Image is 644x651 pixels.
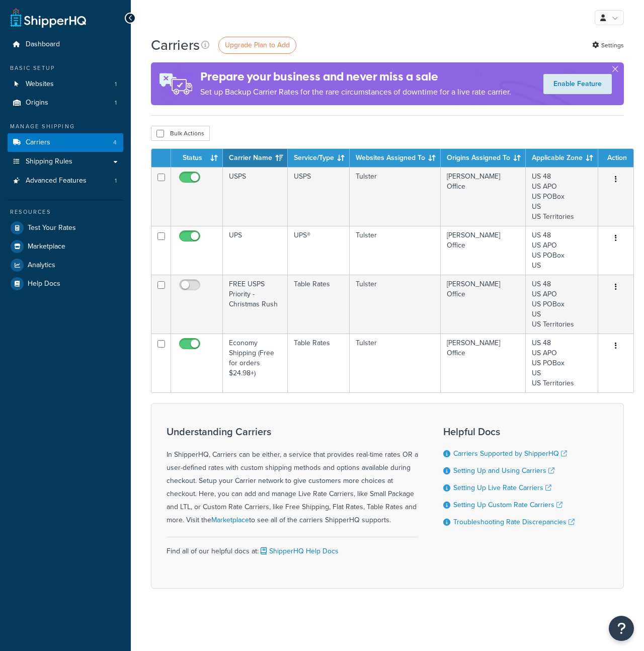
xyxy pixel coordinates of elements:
[28,280,60,288] span: Help Docs
[28,261,55,270] span: Analytics
[8,256,123,274] a: Analytics
[441,149,526,167] th: Origins Assigned To: activate to sort column ascending
[8,275,123,293] a: Help Docs
[200,85,511,99] p: Set up Backup Carrier Rates for the rare circumstances of downtime for a live rate carrier.
[288,334,350,392] td: Table Rates
[350,149,441,167] th: Websites Assigned To: activate to sort column ascending
[453,448,567,459] a: Carriers Supported by ShipperHQ
[543,74,612,94] a: Enable Feature
[526,226,598,275] td: US 48 US APO US POBox US
[26,177,87,185] span: Advanced Features
[453,500,562,510] a: Setting Up Custom Rate Carriers
[441,275,526,334] td: [PERSON_NAME] Office
[26,157,72,166] span: Shipping Rules
[350,226,441,275] td: Tulster
[8,208,123,216] div: Resources
[11,8,86,28] a: ShipperHQ Home
[288,167,350,226] td: USPS
[8,133,123,152] a: Carriers 4
[115,80,117,89] span: 1
[26,40,60,49] span: Dashboard
[592,38,624,52] a: Settings
[8,75,123,94] a: Websites 1
[223,226,288,275] td: UPS
[8,35,123,54] a: Dashboard
[350,167,441,226] td: Tulster
[26,99,48,107] span: Origins
[200,68,511,85] h4: Prepare your business and never miss a sale
[167,537,418,558] div: Find all of our helpful docs at:
[225,40,290,50] span: Upgrade Plan to Add
[171,149,223,167] th: Status: activate to sort column ascending
[8,94,123,112] li: Origins
[113,138,117,147] span: 4
[8,172,123,190] li: Advanced Features
[223,149,288,167] th: Carrier Name: activate to sort column ascending
[288,275,350,334] td: Table Rates
[26,80,54,89] span: Websites
[8,122,123,131] div: Manage Shipping
[223,167,288,226] td: USPS
[598,149,633,167] th: Action
[259,546,339,556] a: ShipperHQ Help Docs
[115,177,117,185] span: 1
[526,334,598,392] td: US 48 US APO US POBox US US Territories
[8,94,123,112] a: Origins 1
[151,35,200,55] h1: Carriers
[441,167,526,226] td: [PERSON_NAME] Office
[28,242,65,251] span: Marketplace
[526,167,598,226] td: US 48 US APO US POBox US US Territories
[288,226,350,275] td: UPS®
[288,149,350,167] th: Service/Type: activate to sort column ascending
[350,334,441,392] td: Tulster
[8,237,123,256] a: Marketplace
[8,152,123,171] a: Shipping Rules
[167,426,418,527] div: In ShipperHQ, Carriers can be either, a service that provides real-time rates OR a user-defined r...
[350,275,441,334] td: Tulster
[526,149,598,167] th: Applicable Zone: activate to sort column ascending
[26,138,50,147] span: Carriers
[453,517,575,527] a: Troubleshooting Rate Discrepancies
[526,275,598,334] td: US 48 US APO US POBox US US Territories
[8,133,123,152] li: Carriers
[8,172,123,190] a: Advanced Features 1
[609,616,634,641] button: Open Resource Center
[151,126,210,141] button: Bulk Actions
[8,64,123,72] div: Basic Setup
[223,334,288,392] td: Economy Shipping (Free for orders $24.98+)
[453,482,551,493] a: Setting Up Live Rate Carriers
[28,224,76,232] span: Test Your Rates
[151,62,200,105] img: ad-rules-rateshop-fe6ec290ccb7230408bd80ed9643f0289d75e0ffd9eb532fc0e269fcd187b520.png
[441,334,526,392] td: [PERSON_NAME] Office
[8,75,123,94] li: Websites
[115,99,117,107] span: 1
[167,426,418,437] h3: Understanding Carriers
[453,465,554,476] a: Setting Up and Using Carriers
[223,275,288,334] td: FREE USPS Priority - Christmas Rush
[443,426,575,437] h3: Helpful Docs
[8,219,123,237] a: Test Your Rates
[441,226,526,275] td: [PERSON_NAME] Office
[218,37,296,54] a: Upgrade Plan to Add
[211,515,249,525] a: Marketplace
